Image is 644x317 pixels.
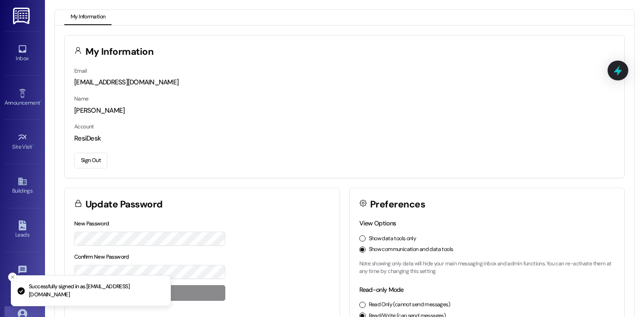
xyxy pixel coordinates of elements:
[85,47,154,57] h3: My Information
[74,220,109,227] label: New Password
[4,174,40,198] a: Buildings
[32,142,34,149] span: •
[64,10,112,25] button: My Information
[369,235,416,243] label: Show data tools only
[4,41,40,66] a: Inbox
[74,153,107,168] button: Sign Out
[74,95,89,102] label: Name
[74,134,615,143] div: ResiDesk
[40,98,41,105] span: •
[74,78,615,87] div: [EMAIL_ADDRESS][DOMAIN_NAME]
[74,67,87,75] label: Email
[13,8,31,24] img: ResiDesk Logo
[4,218,40,242] a: Leads
[4,130,40,154] a: Site Visit •
[359,260,615,276] p: Note: showing only data will hide your main messaging inbox and admin functions. You can re-activ...
[369,301,450,309] label: Read Only (cannot send messages)
[370,200,425,209] h3: Preferences
[359,286,404,294] label: Read-only Mode
[29,283,163,299] p: Successfully signed in as [EMAIL_ADDRESS][DOMAIN_NAME]
[8,273,17,282] button: Close toast
[74,106,615,115] div: [PERSON_NAME]
[85,200,163,209] h3: Update Password
[4,262,40,286] a: Templates •
[74,123,94,130] label: Account
[74,253,129,260] label: Confirm New Password
[369,246,453,254] label: Show communication and data tools
[359,219,396,227] label: View Options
